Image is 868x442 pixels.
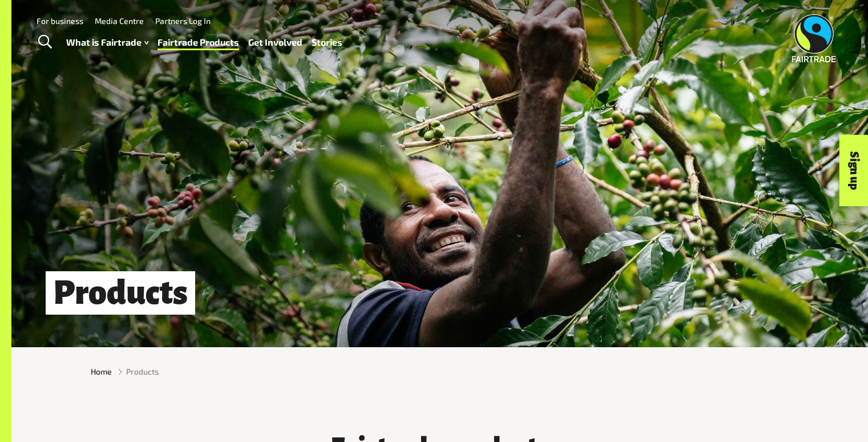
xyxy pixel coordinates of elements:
[66,34,148,51] a: What is Fairtrade
[126,365,159,377] span: Products
[312,34,342,51] a: Stories
[792,14,836,62] img: Fairtrade Australia New Zealand logo
[46,271,195,315] h1: Products
[37,16,83,26] a: For business
[155,16,211,26] a: Partners Log In
[248,34,302,51] a: Get Involved
[158,34,239,51] a: Fairtrade Products
[95,16,144,26] a: Media Centre
[91,365,112,377] a: Home
[31,28,59,57] a: Toggle Search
